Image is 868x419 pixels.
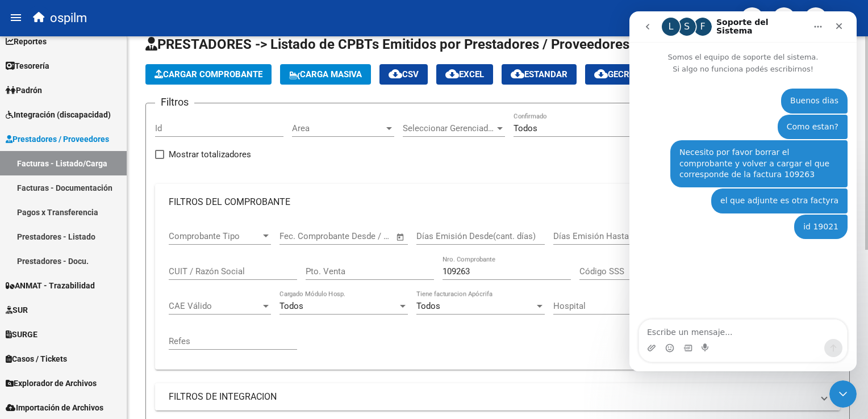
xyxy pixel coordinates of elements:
span: Padrón [6,84,42,97]
mat-icon: menu [9,11,23,24]
mat-expansion-panel-header: FILTROS DE INTEGRACION [155,383,840,410]
input: Fecha inicio [279,231,325,241]
button: CSV [379,64,428,85]
span: Seleccionar Gerenciador [403,123,495,133]
span: Explorador de Archivos [6,377,97,389]
button: Carga Masiva [280,64,371,85]
mat-icon: cloud_download [389,67,402,81]
span: Prestadores / Proveedores [6,133,109,145]
button: Estandar [502,64,577,85]
span: Mostrar totalizadores [169,148,251,161]
span: Cargar Comprobante [155,69,262,79]
span: ospilm [50,6,87,31]
div: FILTROS DEL COMPROBANTE [155,220,840,370]
span: Carga Masiva [289,69,362,79]
h3: Filtros [155,94,194,110]
button: Gecros [585,64,649,85]
span: ANMAT - Trazabilidad [6,279,95,292]
span: CSV [389,69,419,79]
span: Todos [514,123,537,133]
span: Gecros [594,69,640,79]
iframe: Intercom live chat [829,380,857,408]
input: Fecha fin [336,231,391,241]
span: Comprobante Tipo [169,231,261,241]
mat-panel-title: FILTROS DE INTEGRACION [169,391,813,403]
button: EXCEL [436,64,493,85]
span: Importación de Archivos [6,401,103,414]
mat-expansion-panel-header: FILTROS DEL COMPROBANTE [155,184,840,220]
span: CAE Válido [169,301,261,311]
span: Todos [279,301,303,311]
span: SURGE [6,328,37,341]
button: Cargar Comprobante [145,64,272,85]
span: Casos / Tickets [6,353,67,365]
mat-icon: cloud_download [445,67,459,81]
span: Area [292,123,384,133]
span: Reportes [6,35,47,48]
span: Integración (discapacidad) [6,108,111,121]
button: Open calendar [394,231,407,244]
span: EXCEL [445,69,484,79]
mat-icon: cloud_download [511,67,524,81]
mat-icon: cloud_download [594,67,608,81]
iframe: Intercom live chat [629,11,857,371]
span: Estandar [511,69,567,79]
span: SUR [6,304,28,316]
span: PRESTADORES -> Listado de CPBTs Emitidos por Prestadores / Proveedores [145,36,629,52]
mat-panel-title: FILTROS DEL COMPROBANTE [169,196,813,208]
span: Todos [416,301,440,311]
span: Tesorería [6,60,49,72]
